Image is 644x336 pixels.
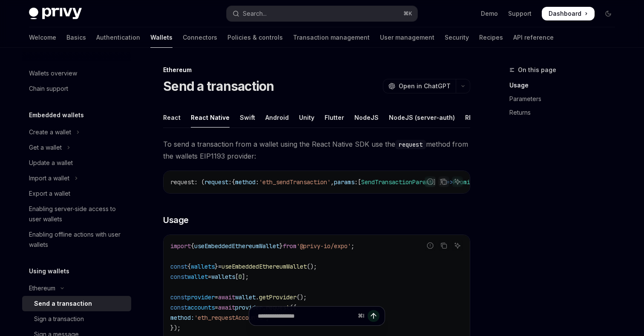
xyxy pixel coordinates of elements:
[29,84,68,94] div: Chain support
[354,178,358,186] span: :
[331,178,334,186] span: ,
[29,266,69,276] h5: Using wallets
[290,304,296,311] span: ({
[66,27,86,48] a: Basics
[204,178,228,186] span: request
[170,304,187,311] span: const
[218,304,235,311] span: await
[22,171,131,186] button: Toggle Import a wallet section
[29,68,77,78] div: Wallets overview
[187,273,208,281] span: wallet
[368,310,379,322] button: Send message
[259,178,331,186] span: 'eth_sendTransaction'
[299,107,314,127] div: Unity
[380,27,434,48] a: User management
[29,229,126,250] div: Enabling offline actions with user wallets
[29,127,71,137] div: Create a wallet
[438,240,449,251] button: Copy the contents from the code block
[354,107,379,127] div: NodeJS
[243,9,267,19] div: Search...
[29,188,70,199] div: Export a wallet
[395,140,426,149] code: request
[29,27,56,48] a: Welcome
[479,27,503,48] a: Recipes
[509,92,622,106] a: Parameters
[601,7,615,20] button: Toggle dark mode
[218,263,221,270] span: =
[170,293,187,301] span: const
[29,283,55,293] div: Ethereum
[465,107,492,127] div: REST API
[399,82,451,90] span: Open in ChatGPT
[296,293,307,301] span: ();
[191,263,215,270] span: wallets
[29,8,82,20] img: dark logo
[235,293,256,301] span: wallet
[361,178,433,186] span: SendTransactionParams
[279,242,283,250] span: }
[549,9,581,18] span: Dashboard
[227,27,283,48] a: Policies & controls
[29,142,62,153] div: Get a wallet
[163,78,274,94] h1: Send a transaction
[262,304,266,311] span: .
[283,242,296,250] span: from
[22,186,131,201] a: Export a wallet
[228,178,232,186] span: :
[232,178,235,186] span: {
[509,78,622,92] a: Usage
[29,158,73,168] div: Update a wallet
[542,7,595,20] a: Dashboard
[425,176,436,187] button: Report incorrect code
[509,106,622,119] a: Returns
[266,304,290,311] span: request
[351,242,354,250] span: ;
[242,273,249,281] span: ];
[183,27,217,48] a: Connectors
[218,293,235,301] span: await
[22,296,131,311] a: Send a transaction
[208,273,211,281] span: =
[22,140,131,155] button: Toggle Get a wallet section
[256,178,259,186] span: :
[508,9,532,18] a: Support
[389,107,455,127] div: NodeJS (server-auth)
[227,6,417,21] button: Open search
[383,79,456,93] button: Open in ChatGPT
[215,293,218,301] span: =
[22,201,131,227] a: Enabling server-side access to user wallets
[307,263,317,270] span: ();
[425,240,436,251] button: Report incorrect code
[22,155,131,171] a: Update a wallet
[22,311,131,327] a: Sign a transaction
[221,263,307,270] span: useEmbeddedEthereumWallet
[170,242,191,250] span: import
[358,178,361,186] span: [
[22,81,131,96] a: Chain support
[452,240,463,251] button: Ask AI
[187,263,191,270] span: {
[22,227,131,252] a: Enabling offline actions with user wallets
[163,138,470,162] span: To send a transaction from a wallet using the React Native SDK use the method from the wallets EI...
[235,304,262,311] span: provider
[194,178,204,186] span: : (
[187,304,215,311] span: accounts
[194,242,279,250] span: useEmbeddedEthereumWallet
[163,66,470,74] div: Ethereum
[150,27,172,48] a: Wallets
[438,176,449,187] button: Copy the contents from the code block
[215,304,218,311] span: =
[22,281,131,296] button: Toggle Ethereum section
[211,273,235,281] span: wallets
[445,27,469,48] a: Security
[256,293,259,301] span: .
[163,107,181,127] div: React
[170,263,187,270] span: const
[170,273,187,281] span: const
[259,293,296,301] span: getProvider
[22,66,131,81] a: Wallets overview
[191,242,194,250] span: {
[29,173,69,183] div: Import a wallet
[518,65,556,75] span: On this page
[240,107,255,127] div: Swift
